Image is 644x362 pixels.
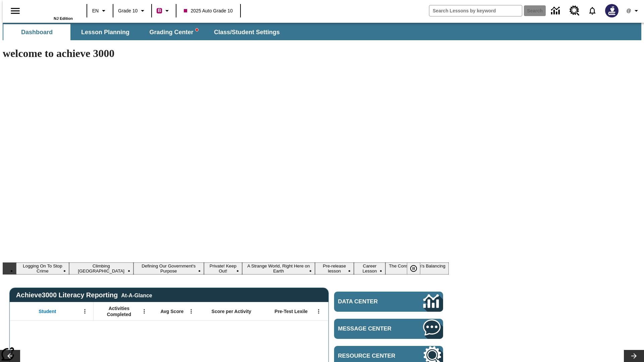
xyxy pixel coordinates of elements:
[584,2,601,19] a: Notifications
[338,353,403,359] span: Resource Center
[275,308,308,314] span: Pre-Test Lexile
[16,291,152,299] span: Achieve3000 Literacy Reporting
[184,7,232,14] span: 2025 Auto Grade 10
[196,28,198,31] svg: writing assistant alert
[139,306,149,316] button: Open Menu
[92,7,99,14] span: EN
[601,2,623,19] button: Select a new avatar
[29,2,73,20] div: Home
[209,24,285,40] button: Class/Student Settings
[338,298,401,305] span: Data Center
[314,306,324,316] button: Open Menu
[5,1,25,21] button: Open side menu
[80,306,90,316] button: Open Menu
[39,308,56,314] span: Student
[334,292,443,312] a: Data Center
[121,291,152,299] div: At-A-Glance
[133,262,204,275] button: Slide 3 Defining Our Government's Purpose
[29,3,73,16] a: Home
[21,28,53,36] span: Dashboard
[89,5,111,17] button: Language: EN, Select a language
[140,24,207,40] button: Grading Center
[97,305,141,317] span: Activities Completed
[566,2,584,20] a: Resource Center, Will open in new tab
[429,5,522,16] input: search field
[623,5,644,17] button: Profile/Settings
[149,28,198,36] span: Grading Center
[115,5,149,17] button: Grade: Grade 10, Select a grade
[3,23,641,40] div: SubNavbar
[242,262,315,275] button: Slide 5 A Strange World, Right Here on Earth
[160,308,183,314] span: Avg Score
[16,262,69,275] button: Slide 1 Logging On To Stop Crime
[158,6,161,15] span: B
[624,350,644,362] button: Lesson carousel, Next
[3,47,449,60] h1: welcome to achieve 3000
[385,262,449,275] button: Slide 8 The Constitution's Balancing Act
[204,262,242,275] button: Slide 4 Private! Keep Out!
[547,2,566,20] a: Data Center
[212,308,252,314] span: Score per Activity
[3,24,286,40] div: SubNavbar
[626,7,631,14] span: @
[81,28,129,36] span: Lesson Planning
[186,306,196,316] button: Open Menu
[407,262,427,275] div: Pause
[407,262,420,275] button: Pause
[338,325,403,332] span: Message Center
[3,24,70,40] button: Dashboard
[354,262,385,275] button: Slide 7 Career Lesson
[315,262,354,275] button: Slide 6 Pre-release lesson
[69,262,133,275] button: Slide 2 Climbing Mount Tai
[214,28,280,36] span: Class/Student Settings
[334,319,443,339] a: Message Center
[54,16,73,20] span: NJ Edition
[154,5,174,17] button: Boost Class color is violet red. Change class color
[605,4,619,17] img: Avatar
[118,7,138,14] span: Grade 10
[72,24,139,40] button: Lesson Planning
